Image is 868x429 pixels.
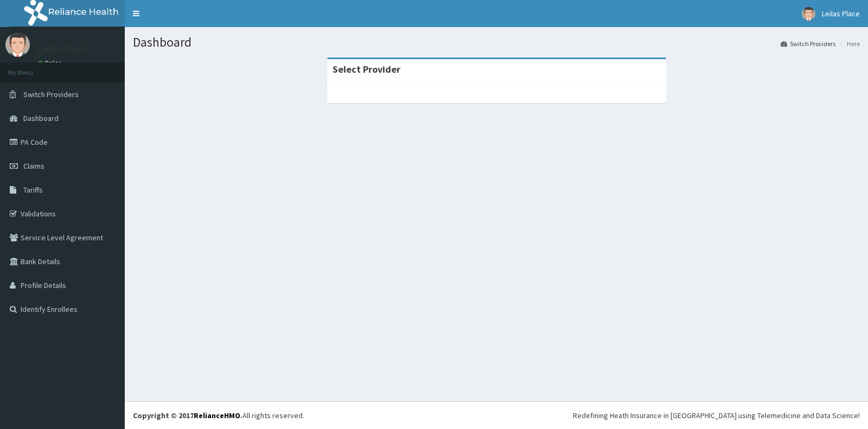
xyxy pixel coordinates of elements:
[38,59,64,67] a: Online
[23,89,79,99] span: Switch Providers
[822,9,860,18] span: Leilas Place
[837,39,860,48] li: Here
[781,39,835,48] a: Switch Providers
[333,63,400,75] strong: Select Provider
[23,185,43,195] span: Tariffs
[125,401,868,429] footer: All rights reserved.
[23,113,59,123] span: Dashboard
[23,161,44,171] span: Claims
[5,33,30,57] img: User Image
[194,411,240,420] a: RelianceHMO
[133,411,242,420] strong: Copyright © 2017 .
[802,7,815,21] img: User Image
[133,35,860,49] h1: Dashboard
[38,44,88,54] p: Leilas Place
[573,410,860,421] div: Redefining Heath Insurance in [GEOGRAPHIC_DATA] using Telemedicine and Data Science!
